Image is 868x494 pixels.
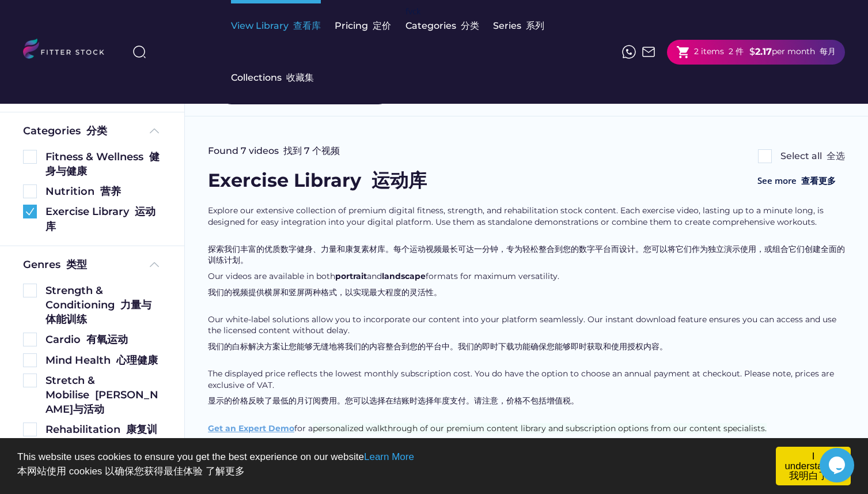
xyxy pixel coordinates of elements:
img: Rectangle%205126.svg [23,184,37,198]
div: Categories [405,20,479,32]
font: 探索我们丰富的优质数字健身、力量和康复素材库。每个运动视频最长可达一分钟，专为轻松整合到您的数字平台而设计。您可以将它们作为独立演示使用，或组合它们创建全面的训练计划。 [208,244,845,266]
img: Rectangle%205126.svg [23,423,37,436]
button: See more 查看更多 [748,168,845,194]
span: portrait [335,271,367,281]
div: Exercise Library [46,205,161,233]
span: landscape [382,271,426,281]
div: Rehabilitation [46,423,161,451]
font: 分类 [86,125,107,137]
div: Found 7 videos [208,145,340,157]
div: Select all [780,150,845,163]
img: Rectangle%205126.svg [23,374,37,387]
font: 本网站使用 cookies 以确保您获得最佳体验 了解更多 [17,466,245,477]
font: 显示的价格反映了最低的月订阅费用。您可以选择在结账时选择年度支付。请注意，价格不包括增值税。 [208,395,579,406]
font: 我明白了！ [789,470,838,481]
font: [PERSON_NAME]与活动 [46,389,158,416]
div: Cardio [46,333,161,347]
img: Rectangle%205126.svg [758,149,772,163]
div: Nutrition [46,184,161,199]
span: and [367,271,382,281]
font: 有氧运动 [86,333,128,346]
div: Genres [23,258,87,272]
img: Rectangle%205126.svg [23,284,37,297]
img: Group%201000002360.svg [23,205,37,218]
div: Series [493,20,544,32]
a: Learn More [364,451,414,462]
div: fvck [405,6,420,17]
span: formats for maximum versatility. [426,271,559,281]
font: 我们的视频提供横屏和竖屏两种格式，以实现最大程度的灵活性。 [208,287,442,297]
img: Rectangle%205126.svg [23,333,37,346]
font: 运动库 [372,169,427,191]
font: 分类 [461,20,479,31]
a: Get an Expert Demo [208,423,294,433]
div: per month [772,46,836,58]
span: Our white-label solutions allow you to incorporate our content into your platform seamlessly. Our... [208,314,839,352]
strong: 2.17 [755,46,772,57]
font: 心理健康 [116,354,158,367]
a: I understand! 我明白了！ [776,447,851,485]
img: LOGO.svg [23,39,114,62]
span: personalized walkthrough of our premium content library and subscription options from our content... [313,423,767,433]
font: 我们的白标解决方案让您能够无缝地将我们的内容整合到您的平台中。我们的即时下载功能确保您能够即时获取和使用授权内容。 [208,341,668,352]
font: 营养 [100,185,121,198]
span: Our videos are available in both [208,271,335,281]
div: 2 items [694,46,744,58]
img: Frame%20%285%29.svg [147,124,161,138]
button: shopping_cart [676,45,691,59]
div: View Library [231,20,321,32]
img: meteor-icons_whatsapp%20%281%29.svg [622,45,636,59]
div: Stretch & Mobilise [46,374,161,417]
font: 找到 7 个视频 [283,145,340,156]
p: This website uses cookies to ensure you get the best experience on our website [17,452,851,481]
font: 系列 [526,20,544,31]
font: 全选 [827,150,845,161]
div: Collections [231,71,314,84]
span: The displayed price reflects the lowest monthly subscription cost. You do have the option to choo... [208,368,836,406]
font: 定价 [373,20,391,31]
img: search-normal%203.svg [132,45,146,59]
span: Explore our extensive collection of premium digital fitness, strength, and rehabilitation stock c... [208,205,826,227]
font: 收藏集 [286,72,314,83]
font: 运动库 [46,205,156,232]
font: 健身与健康 [46,150,160,178]
div: $ [749,46,755,58]
font: 2 件 [729,46,744,56]
font: 查看库 [293,20,321,31]
div: Strength & Conditioning [46,284,161,327]
img: Rectangle%205126.svg [23,150,37,164]
iframe: chat widget [820,448,856,482]
img: Frame%2051.svg [642,45,655,59]
font: 每月 [820,46,836,56]
img: Rectangle%205126.svg [23,353,37,367]
div: Fitness & Wellness [46,150,161,179]
img: Frame%20%285%29.svg [147,258,161,271]
font: 类型 [66,258,87,271]
div: Pricing [335,20,391,32]
div: for a [208,205,845,466]
font: 查看更多 [801,175,836,186]
div: Exercise Library [208,168,427,194]
div: Categories [23,124,107,138]
div: Mind Health [46,353,161,368]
